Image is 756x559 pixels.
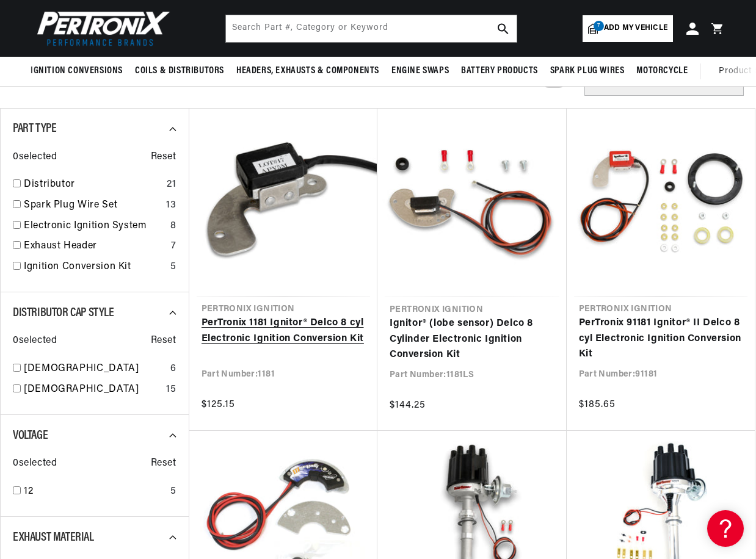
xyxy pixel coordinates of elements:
div: 5 [170,484,176,500]
a: PerTronix 1181 Ignitor® Delco 8 cyl Electronic Ignition Conversion Kit [202,316,366,347]
a: Exhaust Header [24,239,166,254]
summary: Engine Swaps [385,57,455,85]
span: Add my vehicle [604,23,667,34]
summary: Battery Products [455,57,544,85]
a: [DEMOGRAPHIC_DATA] [24,361,165,377]
span: Reset [151,150,176,165]
summary: Coils & Distributors [129,57,230,85]
a: Ignition Conversion Kit [24,259,165,275]
a: Electronic Ignition System [24,218,165,234]
span: Engine Swaps [391,65,449,78]
span: Voltage [13,430,48,442]
span: Reset [151,456,176,472]
summary: Ignition Conversions [31,57,129,85]
span: 0 selected [13,150,57,165]
div: 21 [167,177,176,193]
a: 12 [24,484,165,500]
span: 7 [594,21,604,31]
a: Spark Plug Wire Set [24,198,161,214]
a: Ignitor® (lobe sensor) Delco 8 Cylinder Electronic Ignition Conversion Kit [390,316,554,363]
span: Spark Plug Wires [550,65,625,78]
input: Search Part #, Category or Keyword [226,15,517,42]
div: 13 [166,198,176,214]
summary: Spark Plug Wires [544,57,631,85]
span: 0 selected [13,333,57,349]
span: Reset [151,333,176,349]
span: Headers, Exhausts & Components [236,65,379,78]
button: search button [490,15,517,42]
span: Coils & Distributors [135,65,224,78]
span: Ignition Conversions [31,65,123,78]
div: 6 [170,361,176,377]
span: Motorcycle [636,65,688,78]
div: 15 [166,382,176,398]
a: Distributor [24,177,162,193]
span: Exhaust Material [13,532,94,544]
a: PerTronix 91181 Ignitor® II Delco 8 cyl Electronic Ignition Conversion Kit [579,316,743,362]
span: 0 selected [13,456,57,472]
span: Battery Products [461,65,538,78]
div: 5 [170,259,176,275]
span: Distributor Cap Style [13,307,114,319]
a: [DEMOGRAPHIC_DATA] [24,382,161,398]
summary: Motorcycle [630,57,694,85]
div: 8 [170,218,176,234]
div: 7 [171,239,176,254]
summary: Headers, Exhausts & Components [230,57,385,85]
span: Part Type [13,123,56,135]
a: 7Add my vehicle [583,15,673,42]
img: Pertronix [31,7,171,49]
